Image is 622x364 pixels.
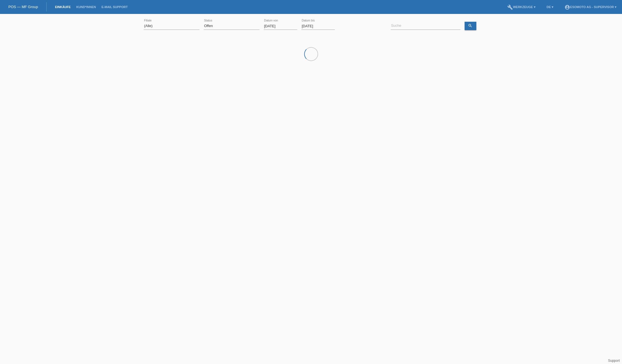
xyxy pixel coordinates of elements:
a: search [465,22,476,30]
a: E-Mail Support [99,5,131,9]
a: Kund*innen [73,5,99,9]
a: DE ▾ [544,5,556,9]
a: Einkäufe [52,5,73,9]
a: Support [608,359,620,363]
a: account_circleEsomoto AG - Supervisor ▾ [562,5,619,9]
a: buildWerkzeuge ▾ [505,5,538,9]
a: POS — MF Group [8,5,38,9]
i: build [507,4,513,10]
i: account_circle [565,4,570,10]
i: search [468,23,472,28]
